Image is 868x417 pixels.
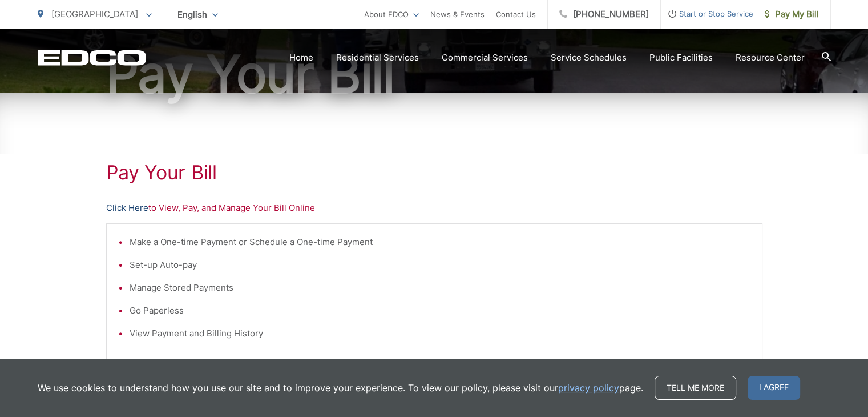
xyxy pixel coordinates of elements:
[106,201,148,215] a: Click Here
[336,51,419,65] a: Residential Services
[106,161,762,184] h1: Pay Your Bill
[130,258,750,272] li: Set-up Auto-pay
[106,201,762,215] p: to View, Pay, and Manage Your Bill Online
[430,7,485,21] a: News & Events
[736,51,805,65] a: Resource Center
[169,5,227,25] span: English
[551,51,627,65] a: Service Schedules
[38,50,146,66] a: EDCD logo. Return to the homepage.
[130,281,750,295] li: Manage Stored Payments
[649,51,713,65] a: Public Facilities
[38,46,831,103] h1: Pay Your Bill
[496,7,536,21] a: Contact Us
[748,376,800,400] span: I agree
[130,235,750,249] li: Make a One-time Payment or Schedule a One-time Payment
[118,358,750,371] p: * Requires a One-time Registration (or Online Account Set-up to Create Your Username and Password)
[51,9,138,19] span: [GEOGRAPHIC_DATA]
[38,381,643,395] p: We use cookies to understand how you use our site and to improve your experience. To view our pol...
[130,304,750,318] li: Go Paperless
[765,7,819,21] span: Pay My Bill
[130,327,750,340] li: View Payment and Billing History
[558,381,619,395] a: privacy policy
[655,376,736,400] a: Tell me more
[442,51,528,65] a: Commercial Services
[289,51,313,65] a: Home
[364,7,419,21] a: About EDCO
